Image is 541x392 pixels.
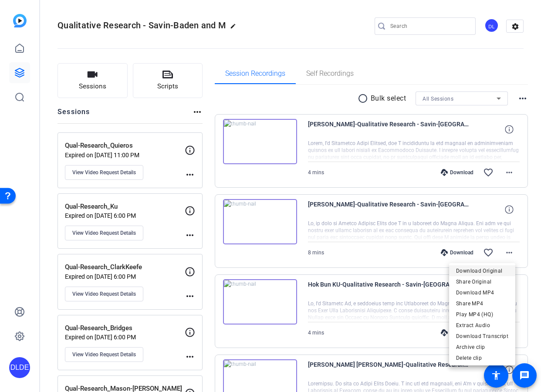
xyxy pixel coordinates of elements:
span: Share MP4 [456,298,508,309]
span: Play MP4 (HQ) [456,309,508,320]
span: Delete clip [456,353,508,363]
span: Archive clip [456,342,508,352]
span: Extract Audio [456,320,508,331]
span: Download MP4 [456,287,508,298]
span: Download Transcript [456,331,508,341]
span: Share Original [456,277,508,287]
span: Download Original [456,266,508,276]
